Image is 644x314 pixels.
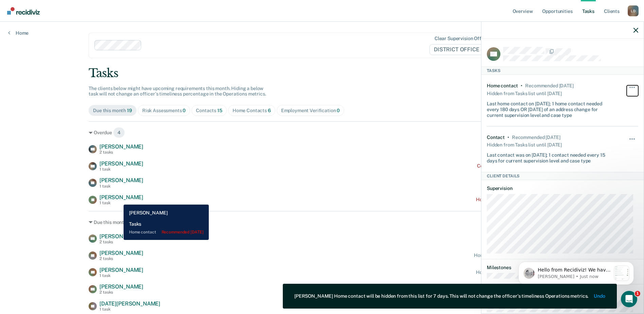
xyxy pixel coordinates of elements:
div: Hidden from Tasks list until [DATE] [487,89,562,98]
div: 2 tasks [99,290,143,295]
div: Due this month [89,217,555,228]
span: 15 [128,217,142,228]
button: Undo [594,293,605,299]
div: Tasks [481,67,644,75]
div: 1 task [99,200,143,205]
div: Contact recommended a month ago [477,163,555,169]
span: 6 [268,108,271,113]
div: Home contact [487,83,518,89]
p: Message from Kim, sent Just now [30,25,103,32]
div: 2 tasks [99,150,143,155]
span: 19 [127,108,132,113]
span: 4 [113,127,125,138]
div: Home Contacts [233,108,271,114]
span: 1 [635,291,640,296]
span: [PERSON_NAME] [99,233,143,240]
span: [PERSON_NAME] [99,143,143,150]
span: Hello from Recidiviz! We have some exciting news. Officers will now have their own Overview page ... [30,19,103,241]
button: Profile dropdown button [628,5,639,16]
div: 1 task [99,167,143,172]
img: Recidiviz [7,7,40,15]
a: Home [8,30,29,36]
span: [PERSON_NAME] [99,160,143,167]
div: 2 tasks [99,240,143,244]
dt: Milestones [487,265,638,271]
span: 15 [217,108,222,113]
div: Tasks [89,66,555,80]
div: • [521,83,522,89]
div: Home contact recommended [DATE] [476,269,555,275]
span: 0 [183,108,186,113]
span: 0 [337,108,340,113]
span: DISTRICT OFFICE 4 [429,44,494,55]
iframe: Intercom live chat [621,291,637,307]
div: L D [628,5,639,16]
span: [PERSON_NAME] [99,250,143,256]
div: 2 tasks [99,256,143,261]
div: Last home contact on [DATE]; 1 home contact needed every 180 days OR [DATE] of an address change ... [487,98,613,118]
dt: Supervision [487,186,638,191]
span: The clients below might have upcoming requirements this month. Hiding a below task will not chang... [89,86,266,97]
div: 1 task [99,307,160,312]
div: Contact [487,135,505,140]
div: Client Details [481,172,644,180]
div: Risk Assessments [142,108,186,114]
span: [PERSON_NAME] [99,267,143,273]
div: 1 task [99,184,143,189]
span: [PERSON_NAME] [99,283,143,290]
div: [PERSON_NAME] Home contact will be hidden from this list for 7 days. This will not change the off... [294,293,588,299]
div: Due this month [93,108,132,114]
span: [PERSON_NAME] [99,177,143,184]
div: Employment Verification [281,108,340,114]
iframe: Intercom notifications message [508,248,644,296]
div: Home contact recommended [DATE] [476,197,555,203]
div: Recommended in 8 days [512,135,560,140]
div: Clear supervision officers [435,36,492,41]
div: Home contact recommended in a day [474,252,555,258]
span: [DATE][PERSON_NAME] [99,300,160,307]
div: • [508,135,509,140]
div: Overdue [89,127,555,138]
div: Contacts [196,108,222,114]
div: Hidden from Tasks list until [DATE] [487,140,562,150]
div: 1 task [99,273,143,278]
div: Last contact was on [DATE]; 1 contact needed every 15 days for current supervision level and case... [487,150,613,164]
div: Recommended 23 days ago [525,83,573,89]
span: [PERSON_NAME] [99,194,143,200]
